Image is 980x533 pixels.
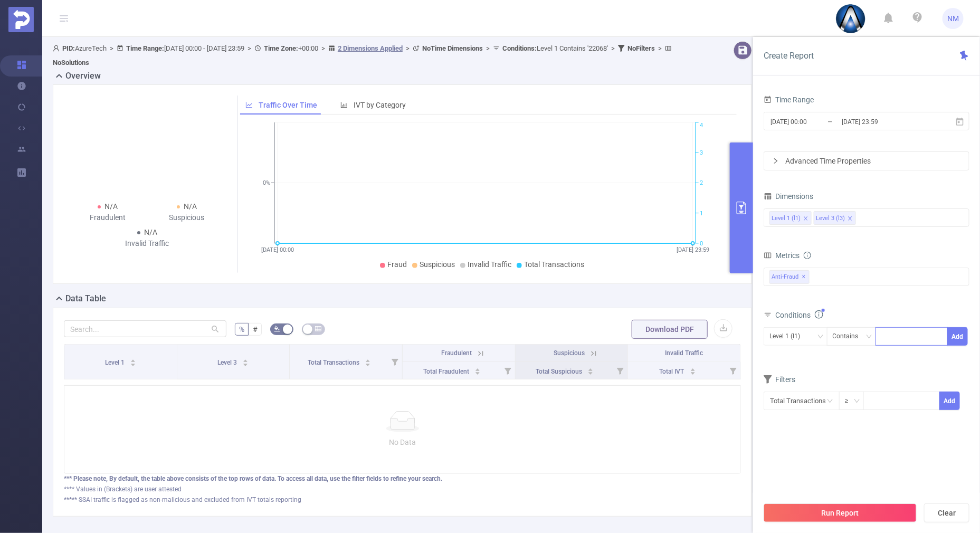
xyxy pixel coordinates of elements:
[500,362,515,379] i: Filter menu
[130,362,136,365] i: icon: caret-down
[700,210,703,217] tspan: 1
[244,44,254,52] span: >
[700,240,703,247] tspan: 0
[315,326,321,332] i: icon: table
[73,436,732,448] p: No Data
[608,44,618,52] span: >
[655,44,665,52] span: >
[53,44,674,66] span: AzureTech [DATE] 00:00 - [DATE] 23:59 +00:00
[483,44,493,52] span: >
[441,349,472,357] span: Fraudulent
[764,192,813,201] span: Dimensions
[145,228,158,236] span: N/A
[700,122,703,129] tspan: 4
[690,370,696,374] i: icon: caret-down
[53,59,89,66] b: No Solutions
[764,375,795,384] span: Filters
[803,216,808,222] i: icon: close
[387,260,407,269] span: Fraud
[587,367,594,373] div: Sort
[536,368,584,375] span: Total Suspicious
[65,292,106,305] h2: Data Table
[218,359,239,366] span: Level 3
[243,362,249,365] i: icon: caret-down
[866,334,872,341] i: icon: down
[627,44,655,52] b: No Filters
[769,115,855,129] input: Start date
[947,8,959,29] span: NM
[64,320,226,337] input: Search...
[660,368,686,375] span: Total IVT
[773,158,779,164] i: icon: right
[365,358,371,364] div: Sort
[468,260,511,269] span: Invalid Traffic
[68,212,147,223] div: Fraudulent
[764,152,969,170] div: icon: rightAdvanced Time Properties
[242,358,249,364] div: Sort
[105,359,126,366] span: Level 1
[700,149,703,156] tspan: 3
[126,44,164,52] b: Time Range:
[65,70,101,82] h2: Overview
[107,44,117,52] span: >
[387,345,402,379] i: Filter menu
[502,44,537,52] b: Conditions :
[665,349,703,357] span: Invalid Traffic
[420,260,455,269] span: Suspicious
[700,180,703,187] tspan: 2
[108,238,187,249] div: Invalid Traffic
[816,212,845,225] div: Level 3 (l3)
[338,44,403,52] u: 2 Dimensions Applied
[365,362,371,365] i: icon: caret-down
[475,367,481,370] i: icon: caret-up
[263,180,270,187] tspan: 0%
[261,246,294,253] tspan: [DATE] 00:00
[184,202,197,211] span: N/A
[130,358,136,364] div: Sort
[769,270,810,284] span: Anti-Fraud
[726,362,740,379] i: Filter menu
[474,367,481,373] div: Sort
[764,251,800,260] span: Metrics
[554,349,585,357] span: Suspicious
[690,367,696,370] i: icon: caret-up
[524,260,585,269] span: Total Transactions
[764,96,814,104] span: Time Range
[939,392,960,410] button: Add
[632,320,708,339] button: Download PDF
[354,101,406,109] span: IVT by Category
[817,334,824,341] i: icon: down
[147,212,226,223] div: Suspicious
[815,310,823,319] i: icon: info-circle
[308,359,361,366] span: Total Transactions
[802,271,806,283] span: ✕
[854,398,860,405] i: icon: down
[318,44,328,52] span: >
[365,358,371,361] i: icon: caret-up
[340,101,348,109] i: icon: bar-chart
[245,101,253,109] i: icon: line-chart
[613,362,627,379] i: Filter menu
[422,44,483,52] b: No Time Dimensions
[502,44,608,52] span: Level 1 Contains '22068'
[588,370,594,374] i: icon: caret-down
[690,367,696,373] div: Sort
[769,211,812,225] li: Level 1 (l1)
[423,368,471,375] span: Total Fraudulent
[833,328,866,345] div: Contains
[841,115,926,129] input: End date
[804,252,811,259] i: icon: info-circle
[947,327,968,346] button: Add
[64,495,741,505] div: ***** SSAI traffic is flagged as non-malicious and excluded from IVT totals reporting
[274,326,280,332] i: icon: bg-colors
[64,474,741,483] div: *** Please note, By default, the table above consists of the top rows of data. To access all data...
[772,212,801,225] div: Level 1 (l1)
[475,370,481,374] i: icon: caret-down
[764,503,917,522] button: Run Report
[243,358,249,361] i: icon: caret-up
[105,202,118,211] span: N/A
[64,484,741,494] div: **** Values in (Brackets) are user attested
[769,328,807,345] div: Level 1 (l1)
[130,358,136,361] i: icon: caret-up
[62,44,75,52] b: PID:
